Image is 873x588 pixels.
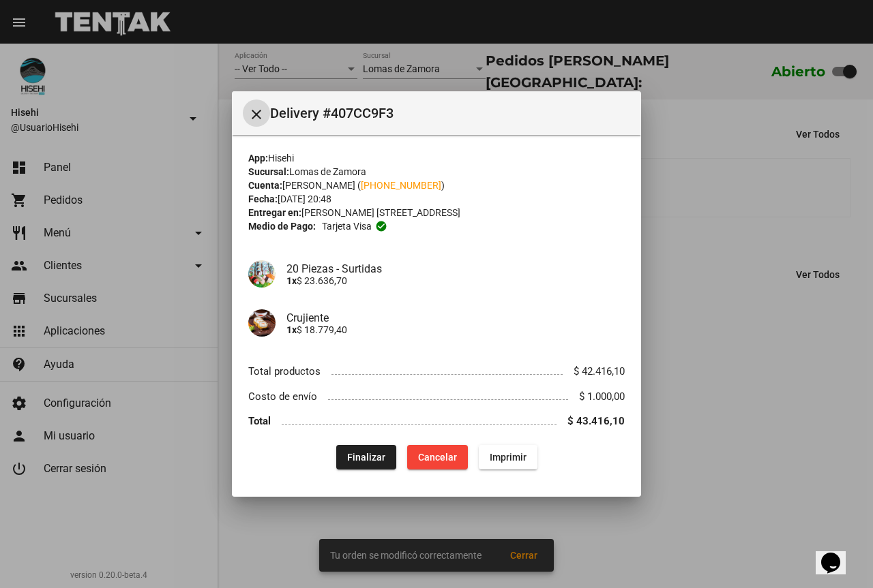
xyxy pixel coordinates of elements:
[286,324,625,335] p: $ 18.779,40
[248,260,276,288] img: 5c124851-9f6f-43eb-92d7-ebb128d1243e.jpg
[418,452,457,463] span: Cancelar
[248,153,268,164] strong: App:
[248,207,301,218] strong: Entregar en:
[248,358,625,384] li: Total productos $ 42.416,10
[286,275,297,286] b: 1x
[407,445,468,469] button: Cancelar
[248,106,265,123] mat-icon: Cerrar
[336,445,396,469] button: Finalizar
[248,409,625,434] li: Total $ 43.416,10
[248,151,625,165] div: Hisehi
[248,194,278,204] strong: Fecha:
[248,165,625,179] div: Lomas de Zamora
[347,452,385,463] span: Finalizar
[248,206,625,219] div: [PERSON_NAME] [STREET_ADDRESS]
[243,99,270,127] button: Cerrar
[375,220,387,232] mat-icon: check_circle
[286,275,625,286] p: $ 23.636,70
[490,452,527,463] span: Imprimir
[322,219,372,233] span: Tarjeta visa
[361,180,441,191] a: [PHONE_NUMBER]
[248,166,289,177] strong: Sucursal:
[248,219,316,233] strong: Medio de Pago:
[286,311,625,324] h4: Crujiente
[479,445,537,469] button: Imprimir
[248,192,625,206] div: [DATE] 20:48
[816,533,859,574] iframe: chat widget
[248,384,625,409] li: Costo de envío $ 1.000,00
[248,179,625,192] div: [PERSON_NAME] ( )
[286,324,297,335] b: 1x
[248,180,282,191] strong: Cuenta:
[286,262,625,275] h4: 20 Piezas - Surtidas
[270,102,630,124] span: Delivery #407CC9F3
[248,309,276,337] img: 7cdb9648-d75d-4dd5-b927-1b7577c64cdb.jpg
